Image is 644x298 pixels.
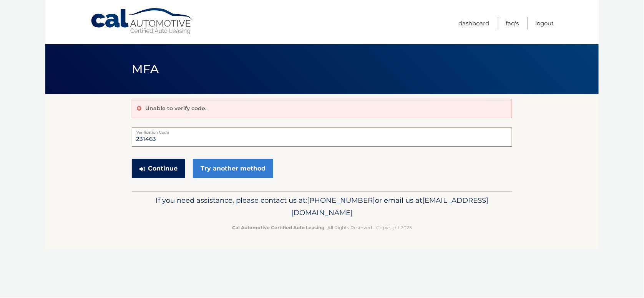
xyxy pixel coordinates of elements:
a: Try another method [193,159,273,178]
p: If you need assistance, please contact us at: or email us at [137,194,507,219]
span: [PHONE_NUMBER] [307,196,375,205]
p: - All Rights Reserved - Copyright 2025 [137,223,507,232]
a: FAQ's [506,17,519,30]
input: Verification Code [132,127,512,147]
a: Dashboard [458,17,489,30]
span: MFA [132,62,159,76]
span: [EMAIL_ADDRESS][DOMAIN_NAME] [291,196,488,217]
p: Unable to verify code. [145,105,206,112]
label: Verification Code [132,127,512,134]
strong: Cal Automotive Certified Auto Leasing [232,225,324,230]
a: Logout [535,17,554,30]
a: Cal Automotive [90,8,194,35]
button: Continue [132,159,185,178]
